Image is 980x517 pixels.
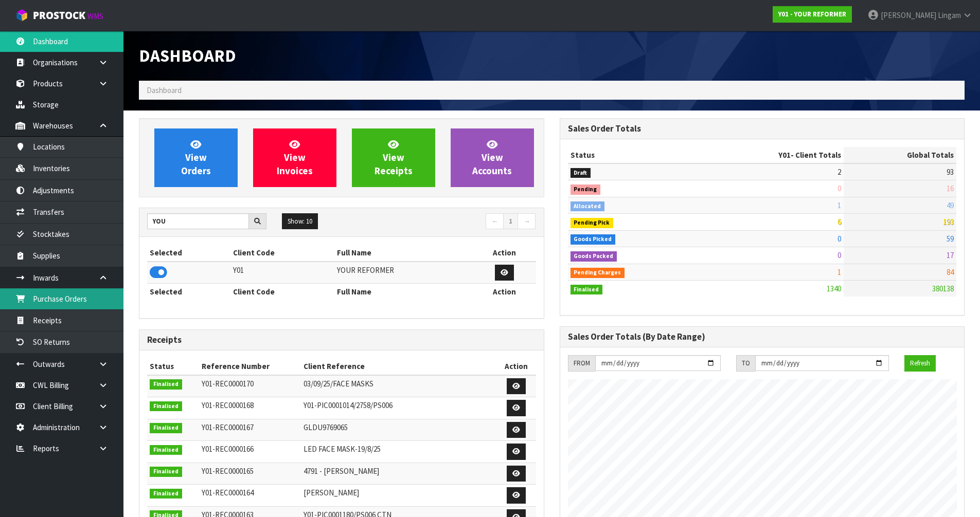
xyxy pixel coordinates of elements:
div: FROM [568,355,595,372]
span: 17 [947,250,954,260]
span: View Receipts [375,138,413,177]
span: 1 [838,200,841,210]
span: Dashboard [147,85,182,95]
span: Y01-PIC0001014/2758/PS006 [304,400,393,410]
th: Full Name [334,245,473,261]
th: Client Code [230,245,334,261]
span: Draft [571,168,591,178]
a: Y01 - YOUR REFORMER [773,6,852,23]
span: Finalised [150,467,182,477]
span: 1 [838,267,841,277]
span: View Invoices [277,138,313,177]
span: 03/09/25/FACE MASKS [304,379,373,389]
span: Y01-REC0000168 [202,400,254,410]
a: 1 [503,213,518,230]
span: 1340 [827,284,841,293]
span: 193 [943,217,954,227]
th: Action [473,245,536,261]
h3: Receipts [147,335,536,345]
span: Lingam [938,10,961,20]
a: ViewAccounts [451,128,534,187]
th: Selected [147,284,230,300]
span: Y01-REC0000164 [202,488,254,497]
td: YOUR REFORMER [334,262,473,284]
a: ViewInvoices [253,128,336,187]
span: 2 [838,167,841,177]
span: 0 [838,183,841,193]
a: → [518,213,536,230]
td: Y01 [230,262,334,284]
button: Refresh [904,355,936,372]
input: Search clients [147,213,249,229]
span: Finalised [571,285,603,295]
th: Status [568,147,697,163]
span: Y01-REC0000166 [202,444,254,454]
span: 49 [947,200,954,210]
span: Finalised [150,423,182,433]
span: Goods Packed [571,251,617,262]
div: TO [736,355,755,372]
th: Client Reference [301,358,496,375]
span: Pending Pick [571,218,614,228]
span: Dashboard [139,45,236,66]
span: LED FACE MASK-19/8/25 [304,444,381,454]
span: Y01 [778,150,791,160]
button: Show: 10 [282,213,318,230]
th: Full Name [334,284,473,300]
small: WMS [87,11,103,21]
th: Reference Number [199,358,301,375]
span: 380138 [932,284,954,293]
span: [PERSON_NAME] [304,488,359,497]
span: ProStock [33,9,85,22]
span: Pending Charges [571,268,625,278]
span: 59 [947,234,954,244]
span: 0 [838,250,841,260]
span: View Accounts [472,138,512,177]
span: Finalised [150,401,182,412]
span: Finalised [150,489,182,499]
span: 6 [838,217,841,227]
span: Allocated [571,201,605,212]
span: 93 [947,167,954,177]
span: Finalised [150,445,182,455]
span: Y01-REC0000165 [202,466,254,476]
th: Action [473,284,536,300]
span: 16 [947,183,954,193]
span: Pending [571,184,601,195]
th: Selected [147,245,230,261]
span: Goods Picked [571,234,616,245]
span: 0 [838,234,841,244]
img: cube-alt.png [15,9,28,22]
h3: Sales Order Totals (By Date Range) [568,332,957,342]
span: GLDU9769065 [304,422,348,432]
h3: Sales Order Totals [568,124,957,134]
span: Finalised [150,379,182,390]
span: [PERSON_NAME] [881,10,936,20]
span: Y01-REC0000170 [202,379,254,389]
th: - Client Totals [697,147,844,163]
a: ← [486,213,504,230]
span: Y01-REC0000167 [202,422,254,432]
th: Action [496,358,536,375]
strong: Y01 - YOUR REFORMER [778,10,846,19]
a: ViewReceipts [352,128,435,187]
span: View Orders [181,138,211,177]
nav: Page navigation [349,213,536,231]
span: 4791 - [PERSON_NAME] [304,466,379,476]
span: 84 [947,267,954,277]
th: Client Code [230,284,334,300]
th: Global Totals [844,147,956,163]
a: ViewOrders [154,128,238,187]
th: Status [147,358,199,375]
